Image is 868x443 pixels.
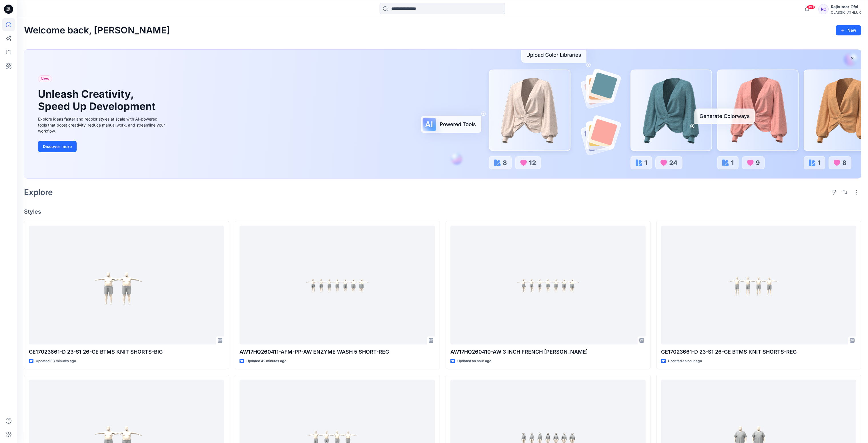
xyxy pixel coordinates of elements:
div: Rajkumar Cfai [831,3,861,10]
button: Discover more [38,141,77,152]
a: Discover more [38,141,167,152]
div: RC [818,4,829,14]
h1: Unleash Creativity, Speed Up Development [38,88,158,113]
div: Explore ideas faster and recolor styles at scale with AI-powered tools that boost creativity, red... [38,116,167,134]
p: Updated an hour ago [668,358,702,364]
span: 99+ [807,5,815,9]
h2: Explore [24,188,53,197]
p: Updated 42 minutes ago [246,358,286,364]
a: AW17HQ260410-AW 3 INCH FRENCH TERRY SHORT [450,226,646,345]
p: GE17023661-D 23-S1 26-GE BTMS KNIT SHORTS-BIG [29,348,224,356]
span: New [41,75,49,82]
h2: Welcome back, [PERSON_NAME] [24,25,170,36]
p: Updated an hour ago [457,358,491,364]
p: AW17HQ260410-AW 3 INCH FRENCH [PERSON_NAME] [450,348,646,356]
p: Updated 33 minutes ago [36,358,76,364]
p: AW17HQ260411-AFM-PP-AW ENZYME WASH 5 SHORT-REG [240,348,435,356]
a: AW17HQ260411-AFM-PP-AW ENZYME WASH 5 SHORT-REG [240,226,435,345]
a: GE17023661-D 23-S1 26-GE BTMS KNIT SHORTS-REG [661,226,856,345]
a: GE17023661-D 23-S1 26-GE BTMS KNIT SHORTS-BIG [29,226,224,345]
button: New [836,25,861,35]
div: CLASSIC_ATHLUX [831,10,861,15]
p: GE17023661-D 23-S1 26-GE BTMS KNIT SHORTS-REG [661,348,856,356]
h4: Styles [24,208,861,215]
